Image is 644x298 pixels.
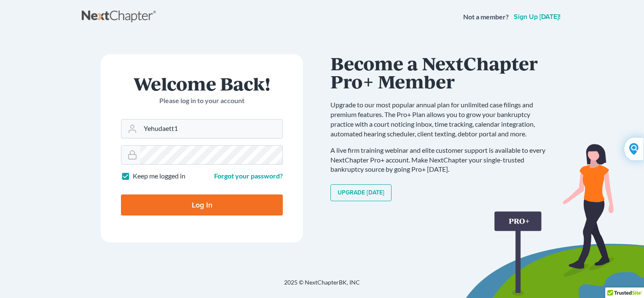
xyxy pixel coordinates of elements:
p: Upgrade to our most popular annual plan for unlimited case filings and premium features. The Pro+... [330,100,554,138]
a: Sign up [DATE]! [512,13,562,20]
p: A live firm training webinar and elite customer support is available to every NextChapter Pro+ ac... [330,146,554,175]
input: Email Address [140,120,282,138]
a: Upgrade [DATE] [330,184,392,201]
strong: Not a member? [463,12,509,22]
div: 2025 © NextChapterBK, INC [82,278,562,293]
h1: Welcome Back! [121,74,283,93]
label: Keep me logged in [133,171,185,181]
input: Log In [121,194,283,216]
a: Forgot your password? [214,172,283,180]
h1: Become a NextChapter Pro+ Member [330,54,554,90]
p: Please log in to your account [121,96,283,106]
